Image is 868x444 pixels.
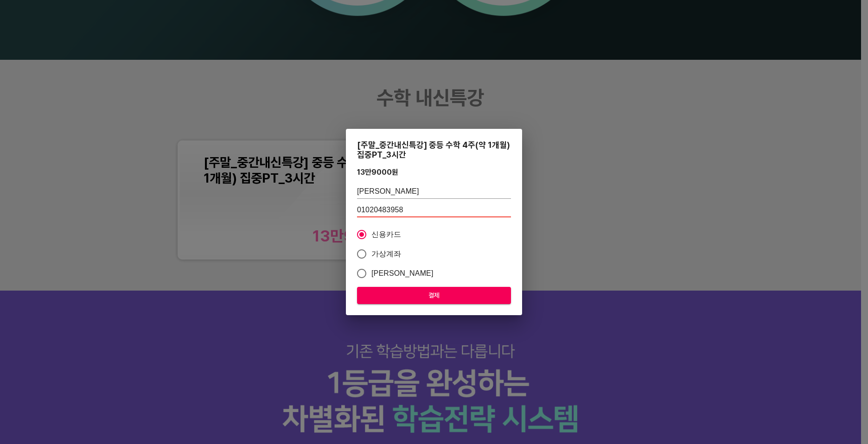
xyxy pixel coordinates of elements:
span: [PERSON_NAME] [371,268,434,279]
span: 가상계좌 [371,248,402,260]
span: 결제 [364,290,504,301]
input: 학생 연락처 [357,203,511,217]
span: 신용카드 [371,229,402,240]
div: [주말_중간내신특강] 중등 수학 4주(약 1개월) 집중PT_3시간 [357,140,511,159]
div: 13만9000 원 [357,168,398,177]
input: 학생 이름 [357,184,511,199]
button: 결제 [357,287,511,304]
